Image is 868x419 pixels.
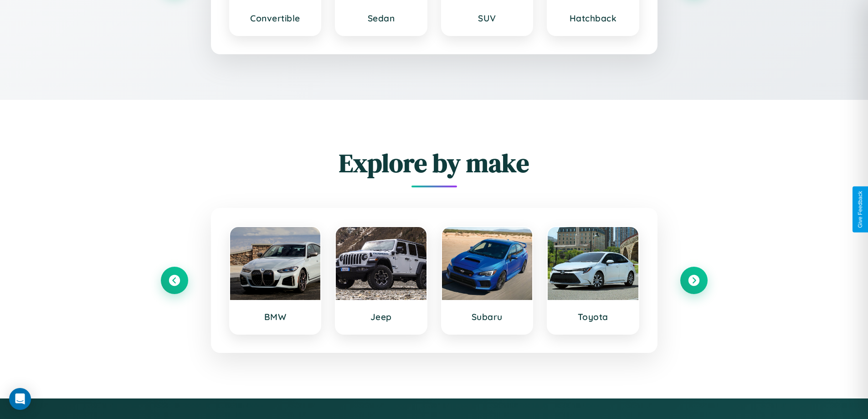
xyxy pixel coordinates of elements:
div: Give Feedback [857,191,863,228]
h3: Convertible [239,13,312,24]
div: Open Intercom Messenger [9,388,31,410]
h3: SUV [451,13,524,24]
h3: Jeep [345,311,417,322]
h3: Subaru [451,311,524,322]
h2: Explore by make [161,145,708,181]
h3: Toyota [557,311,629,322]
h3: BMW [239,311,312,322]
h3: Sedan [345,13,417,24]
h3: Hatchback [557,13,629,24]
